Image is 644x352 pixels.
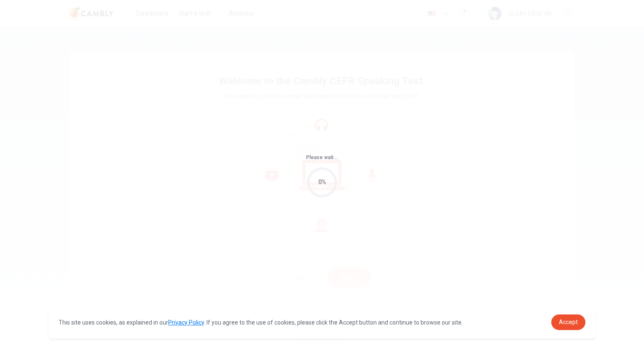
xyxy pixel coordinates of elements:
a: Privacy Policy [168,319,204,326]
div: 0% [318,177,326,187]
span: Accept [559,319,578,325]
div: cookieconsent [48,306,596,338]
a: dismiss cookie message [551,314,585,330]
span: Please wait... [306,154,338,160]
span: This site uses cookies, as explained in our . If you agree to the use of cookies, please click th... [59,319,463,326]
